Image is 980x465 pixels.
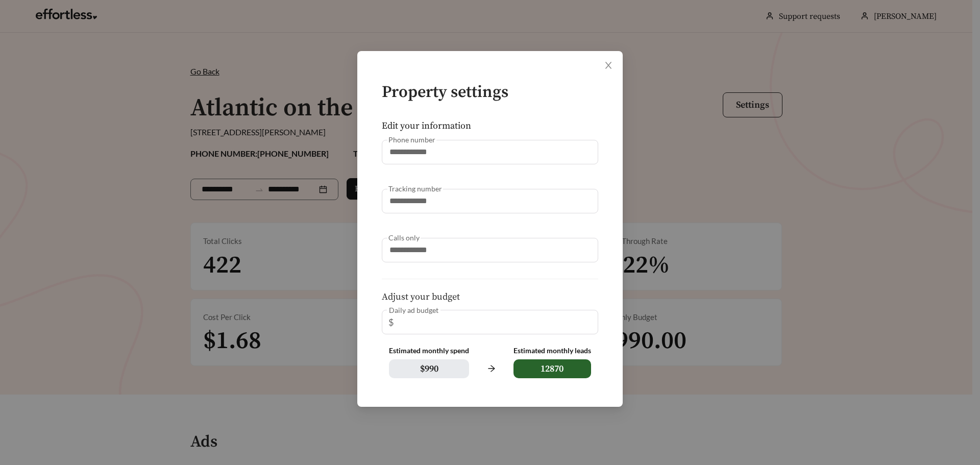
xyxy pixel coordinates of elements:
[513,347,591,355] div: Estimated monthly leads
[389,347,469,355] div: Estimated monthly spend
[513,359,591,378] span: 12870
[382,121,598,131] h5: Edit your information
[604,61,613,70] span: close
[481,359,501,378] span: arrow-right
[594,51,623,80] button: Close
[382,292,598,302] h5: Adjust your budget
[389,359,469,378] span: $ 990
[382,84,598,102] h4: Property settings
